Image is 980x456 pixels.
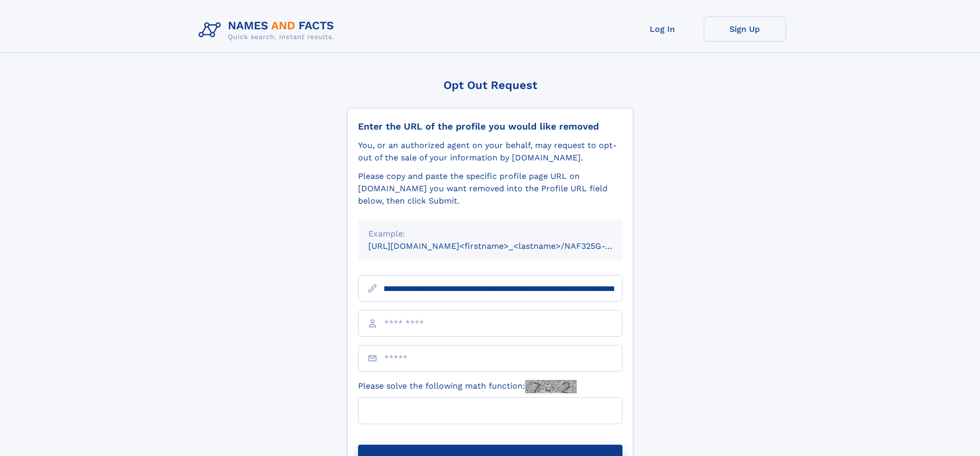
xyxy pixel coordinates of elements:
[358,170,622,207] div: Please copy and paste the specific profile page URL on [DOMAIN_NAME] you want removed into the Pr...
[358,139,622,164] div: You, or an authorized agent on your behalf, may request to opt-out of the sale of your informatio...
[368,228,612,240] div: Example:
[368,241,642,251] small: [URL][DOMAIN_NAME]<firstname>_<lastname>/NAF325G-xxxxxxxx
[358,380,577,393] label: Please solve the following math function:
[347,79,633,92] div: Opt Out Request
[704,16,786,42] a: Sign Up
[358,121,622,132] div: Enter the URL of the profile you would like removed
[194,16,343,44] img: Logo Names and Facts
[621,16,704,42] a: Log In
